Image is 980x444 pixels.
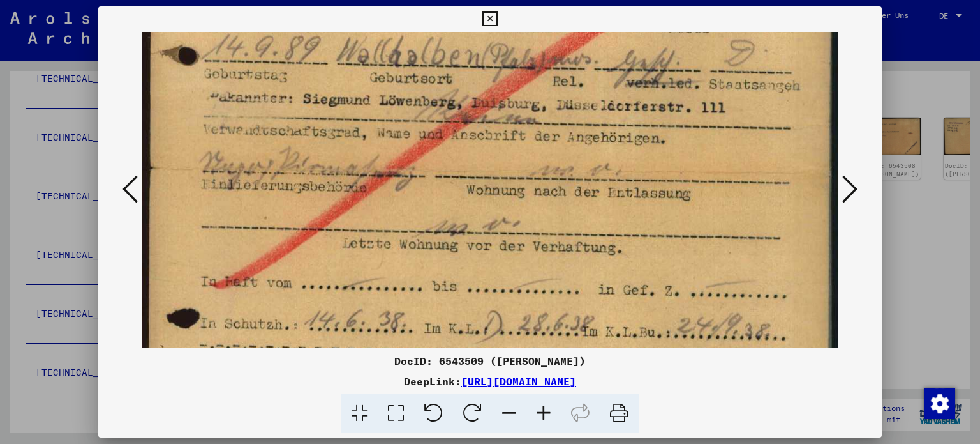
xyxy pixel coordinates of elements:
[924,388,954,418] div: Zustimmung ändern
[98,374,882,389] div: DeepLink:
[461,375,576,388] a: [URL][DOMAIN_NAME]
[924,388,955,419] img: Zustimmung ändern
[98,353,882,369] div: DocID: 6543509 ([PERSON_NAME])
